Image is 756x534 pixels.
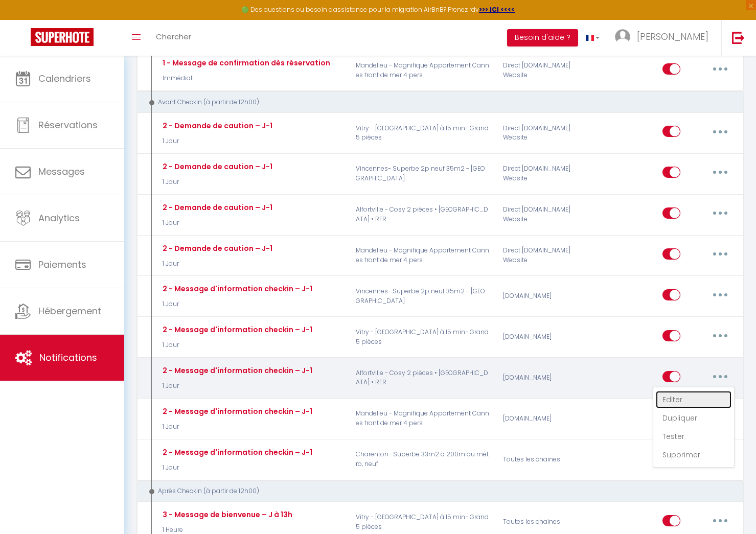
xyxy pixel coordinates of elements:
div: 2 - Message d'information checkin – J-1 [160,324,312,335]
div: Toutes les chaines [496,445,594,474]
div: 2 - Message d'information checkin – J-1 [160,283,312,294]
p: 1 Jour [160,177,272,187]
p: 1 Jour [160,340,312,350]
p: Vincennes- Superbe 2p neuf 35m2 - [GEOGRAPHIC_DATA] [349,282,496,311]
a: Editer [656,391,731,408]
span: Analytics [38,212,80,224]
div: 2 - Demande de caution – J-1 [160,243,272,254]
p: 1 Jour [160,218,272,228]
img: logout [732,31,745,44]
p: Alfortville - Cosy 2 pièces • [GEOGRAPHIC_DATA] • RER [349,363,496,393]
a: Dupliquer [656,409,731,427]
p: 1 Jour [160,422,312,432]
button: Besoin d'aide ? [507,29,578,47]
img: ... [615,29,630,44]
div: Avant Checkin (à partir de 12h00) [146,98,723,107]
span: Calendriers [38,72,91,85]
span: Chercher [156,31,191,42]
div: 2 - Demande de caution – J-1 [160,202,272,213]
div: 2 - Message d'information checkin – J-1 [160,365,312,376]
div: [DOMAIN_NAME] [496,322,594,352]
div: [DOMAIN_NAME] [496,404,594,433]
div: 2 - Message d'information checkin – J-1 [160,406,312,417]
div: Direct [DOMAIN_NAME] Website [496,200,594,229]
p: Charenton- Superbe 33m2 à 200m du métro, neuf [349,445,496,474]
a: Supprimer [656,446,731,463]
div: 3 - Message de bienvenue – J à 13h [160,509,292,520]
span: Paiements [38,258,86,271]
p: 1 Jour [160,299,312,309]
p: Mandelieu - Magnifique Appartement Cannes front de mer 4 pers [349,241,496,270]
p: Vitry - [GEOGRAPHIC_DATA] à 15 min- Grand 5 pièces [349,118,496,148]
p: 1 Jour [160,136,272,146]
div: [DOMAIN_NAME] [496,282,594,311]
div: 2 - Message d'information checkin – J-1 [160,447,312,458]
a: ... [PERSON_NAME] [607,20,721,56]
span: Hébergement [38,305,101,317]
img: Super Booking [31,28,94,46]
div: 2 - Demande de caution – J-1 [160,120,272,131]
div: [DOMAIN_NAME] [496,363,594,393]
div: Après Checkin (à partir de 12h00) [146,486,723,496]
p: 1 Jour [160,381,312,391]
span: [PERSON_NAME] [637,30,708,43]
p: Vitry - [GEOGRAPHIC_DATA] à 15 min- Grand 5 pièces [349,322,496,352]
div: Direct [DOMAIN_NAME] Website [496,56,594,85]
div: 1 - Message de confirmation dès réservation [160,57,330,68]
div: 2 - Demande de caution – J-1 [160,161,272,172]
div: Direct [DOMAIN_NAME] Website [496,241,594,270]
a: Chercher [148,20,199,56]
div: Direct [DOMAIN_NAME] Website [496,159,594,189]
p: 1 Jour [160,259,272,269]
p: Mandelieu - Magnifique Appartement Cannes front de mer 4 pers [349,404,496,433]
a: Tester [656,428,731,445]
p: 1 Jour [160,463,312,473]
a: >>> ICI <<<< [479,5,515,14]
span: Messages [38,165,85,178]
p: Vincennes- Superbe 2p neuf 35m2 - [GEOGRAPHIC_DATA] [349,159,496,189]
p: Alfortville - Cosy 2 pièces • [GEOGRAPHIC_DATA] • RER [349,200,496,229]
p: Immédiat [160,74,330,83]
span: Réservations [38,119,98,131]
span: Notifications [39,351,97,364]
div: Direct [DOMAIN_NAME] Website [496,118,594,148]
p: Mandelieu - Magnifique Appartement Cannes front de mer 4 pers [349,56,496,85]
